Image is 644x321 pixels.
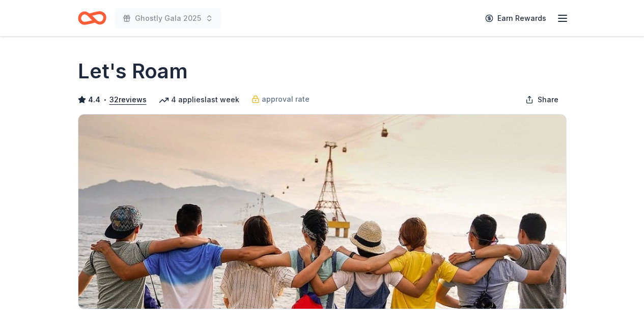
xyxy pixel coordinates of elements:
[78,114,566,309] img: Image for Let's Roam
[88,94,100,106] span: 4.4
[78,57,188,85] h1: Let's Roam
[115,8,221,28] button: Ghostly Gala 2025
[538,94,558,106] span: Share
[517,90,567,110] button: Share
[251,93,310,105] a: approval rate
[103,96,106,104] span: •
[479,9,552,27] a: Earn Rewards
[135,12,201,24] span: Ghostly Gala 2025
[262,93,310,105] span: approval rate
[78,6,106,30] a: Home
[159,94,239,106] div: 4 applies last week
[109,94,147,106] button: 32reviews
